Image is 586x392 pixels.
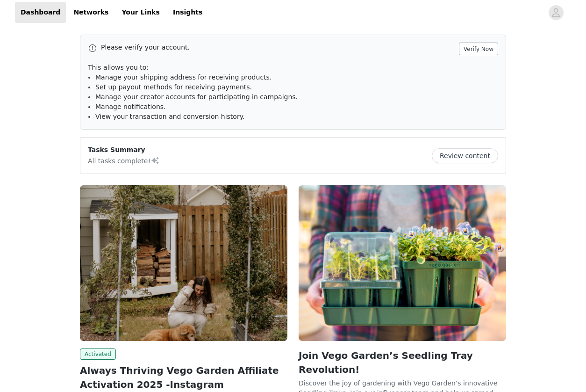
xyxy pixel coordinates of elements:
[68,2,114,23] a: Networks
[459,43,498,55] button: Verify Now
[95,73,272,81] span: Manage your shipping address for receiving products.
[95,113,244,120] span: View your transaction and conversion history.
[80,185,287,341] img: Vego Garden
[551,5,560,20] div: avatar
[167,2,208,23] a: Insights
[95,103,166,110] span: Manage notifications.
[88,145,160,155] p: Tasks Summary
[101,43,455,52] p: Please verify your account.
[80,348,116,360] span: Activated
[80,363,287,392] h2: Always Thriving Vego Garden Affiliate Activation 2025 -Instagram
[299,348,506,377] h2: Join Vego Garden’s Seedling Tray Revolution!
[15,2,66,23] a: Dashboard
[299,185,506,341] img: Vego Garden
[95,83,252,91] span: Set up payout methods for receiving payments.
[88,63,498,73] p: This allows you to:
[88,155,160,166] p: All tasks complete!
[432,148,498,163] button: Review content
[116,2,165,23] a: Your Links
[95,93,298,101] span: Manage your creator accounts for participating in campaigns.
